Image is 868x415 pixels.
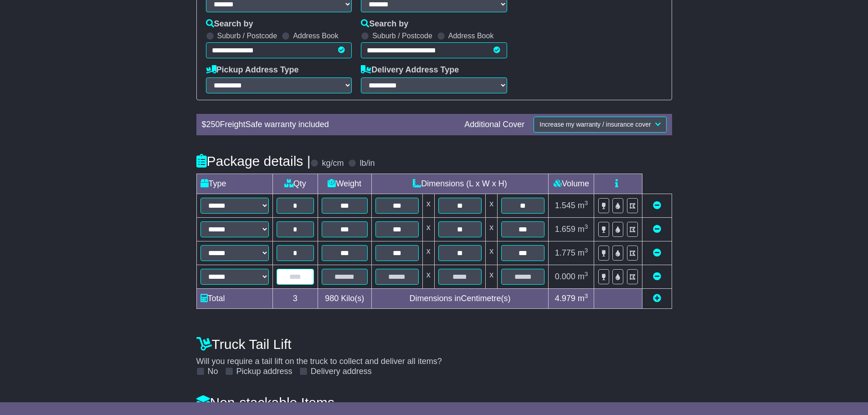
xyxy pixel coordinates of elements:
td: Dimensions in Centimetre(s) [371,288,549,308]
span: m [578,294,588,303]
div: Will you require a tail lift on the truck to collect and deliver all items? [192,332,677,377]
span: m [578,248,588,257]
td: x [422,194,434,217]
a: Remove this item [653,225,661,234]
td: x [422,265,434,288]
sup: 3 [585,223,588,230]
sup: 3 [585,200,588,206]
span: 250 [206,120,220,129]
label: Search by [361,19,408,29]
span: 1.659 [555,225,575,234]
td: Type [196,174,272,194]
h4: Non-stackable Items [196,395,672,410]
td: x [486,217,498,241]
label: Pickup address [236,367,293,377]
td: Volume [549,174,594,194]
label: Address Book [448,31,494,40]
span: m [578,272,588,281]
span: m [578,201,588,210]
span: 1.775 [555,248,575,257]
span: 0.000 [555,272,575,281]
td: Qty [272,174,318,194]
h4: Truck Tail Lift [196,337,672,352]
span: m [578,225,588,234]
sup: 3 [585,247,588,254]
label: Delivery address [311,367,372,377]
td: Weight [318,174,371,194]
label: Pickup Address Type [206,65,299,75]
label: kg/cm [322,159,344,169]
span: Increase my warranty / insurance cover [539,121,651,128]
td: Kilo(s) [318,288,371,308]
label: Suburb / Postcode [217,31,277,40]
label: Suburb / Postcode [372,31,432,40]
h4: Package details | [196,154,311,169]
button: Increase my warranty / insurance cover [534,117,666,133]
label: Search by [206,19,253,29]
span: 1.545 [555,201,575,210]
td: x [486,265,498,288]
td: Dimensions (L x W x H) [371,174,549,194]
td: x [422,217,434,241]
label: No [208,367,218,377]
a: Remove this item [653,201,661,210]
td: x [422,241,434,265]
td: 3 [272,288,318,308]
span: 4.979 [555,294,575,303]
div: Additional Cover [460,120,529,130]
td: x [486,194,498,217]
td: Total [196,288,272,308]
td: x [486,241,498,265]
a: Remove this item [653,248,661,257]
span: 980 [325,294,339,303]
a: Add new item [653,294,661,303]
sup: 3 [585,292,588,299]
div: $ FreightSafe warranty included [197,120,460,130]
label: Delivery Address Type [361,65,459,75]
label: Address Book [293,31,339,40]
label: lb/in [360,159,375,169]
sup: 3 [585,271,588,277]
a: Remove this item [653,272,661,281]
